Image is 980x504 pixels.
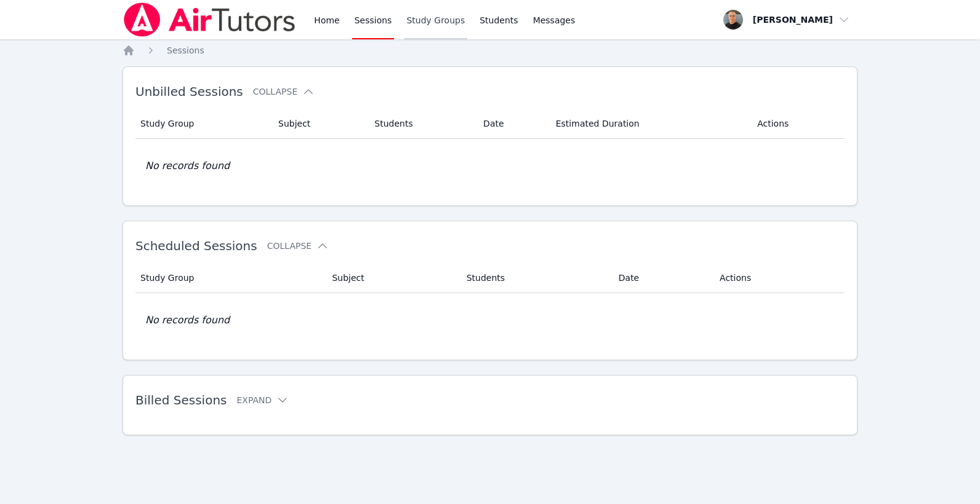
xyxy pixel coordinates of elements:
a: Sessions [167,44,204,57]
td: No records found [135,139,845,193]
span: Messages [533,14,576,26]
th: Study Group [135,263,324,293]
th: Students [459,263,611,293]
th: Estimated Duration [548,109,750,139]
th: Actions [750,109,845,139]
span: Sessions [167,45,204,55]
th: Subject [324,263,459,293]
img: Air Tutors [122,2,297,37]
button: Expand [236,394,289,406]
button: Collapse [267,240,329,252]
th: Subject [271,109,367,139]
th: Actions [712,263,845,293]
span: Unbilled Sessions [135,84,243,99]
th: Study Group [135,109,271,139]
span: Scheduled Sessions [135,238,257,253]
th: Students [367,109,476,139]
nav: Breadcrumb [122,44,857,57]
button: Collapse [253,85,315,98]
th: Date [611,263,712,293]
span: Billed Sessions [135,393,227,408]
td: No records found [135,293,845,347]
th: Date [476,109,548,139]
